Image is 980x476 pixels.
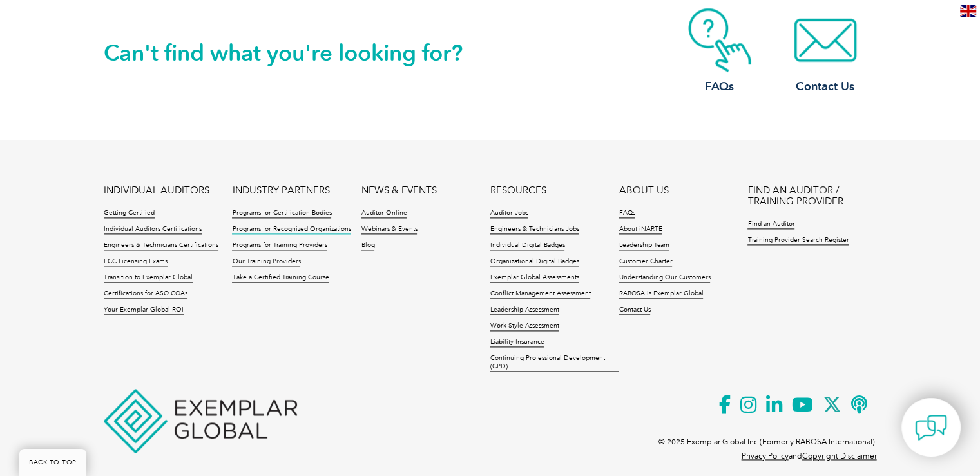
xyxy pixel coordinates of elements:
img: contact-chat.png [915,412,947,444]
a: BACK TO TOP [19,449,86,476]
a: Certifications for ASQ CQAs [104,290,187,299]
a: Your Exemplar Global ROI [104,306,184,315]
a: INDIVIDUAL AUDITORS [104,185,209,196]
a: Engineers & Technicians Jobs [490,225,579,234]
a: RESOURCES [490,185,546,196]
a: Programs for Certification Bodies [232,209,331,218]
a: Blog [361,241,374,250]
a: Privacy Policy [742,451,789,461]
a: Training Provider Search Register [747,236,849,245]
h3: Contact Us [774,79,877,95]
a: Liability Insurance [490,338,544,347]
a: NEWS & EVENTS [361,185,436,196]
img: en [960,5,976,17]
a: Our Training Providers [232,257,300,266]
a: Organizational Digital Badges [490,257,579,266]
a: FAQs [668,8,771,95]
a: Individual Auditors Certifications [104,225,202,234]
a: Work Style Assessment [490,322,559,331]
h2: Can't find what you're looking for? [104,43,490,63]
a: Take a Certified Training Course [232,273,329,283]
p: © 2025 Exemplar Global Inc (Formerly RABQSA International). [658,435,877,449]
a: Leadership Team [619,241,669,250]
a: Continuing Professional Development (CPD) [490,354,619,372]
h3: FAQs [668,79,771,95]
a: About iNARTE [619,225,662,234]
a: Webinars & Events [361,225,417,234]
a: Find an Auditor [747,220,794,229]
a: FAQs [619,209,635,218]
a: Programs for Recognized Organizations [232,225,351,234]
a: Auditor Jobs [490,209,528,218]
a: Contact Us [619,306,650,315]
a: FCC Licensing Exams [104,257,168,266]
a: Engineers & Technicians Certifications [104,241,218,250]
a: RABQSA is Exemplar Global [619,290,703,299]
a: ABOUT US [619,185,668,196]
img: Exemplar Global [104,389,297,452]
img: contact-faq.webp [668,8,771,72]
img: contact-email.webp [774,8,877,72]
a: Transition to Exemplar Global [104,273,193,283]
p: and [742,449,877,463]
a: Understanding Our Customers [619,273,710,283]
a: Individual Digital Badges [490,241,564,250]
a: FIND AN AUDITOR / TRAINING PROVIDER [747,185,876,207]
a: Programs for Training Providers [232,241,327,250]
a: Conflict Management Assessment [490,290,590,299]
a: Auditor Online [361,209,407,218]
a: Leadership Assessment [490,306,559,315]
a: Exemplar Global Assessments [490,273,579,283]
a: Customer Charter [619,257,672,266]
a: Getting Certified [104,209,155,218]
a: INDUSTRY PARTNERS [232,185,329,196]
a: Copyright Disclaimer [802,451,877,461]
a: Contact Us [774,8,877,95]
